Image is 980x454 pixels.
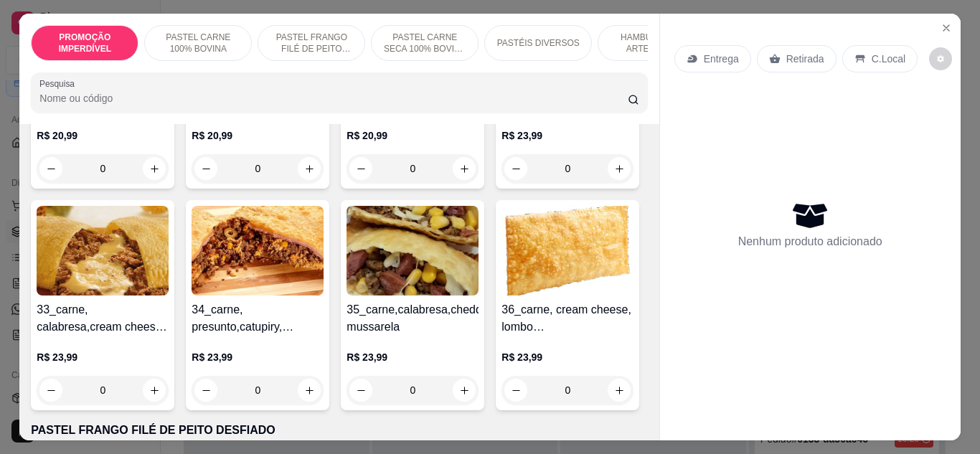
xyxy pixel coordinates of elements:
label: Pesquisa [39,77,80,90]
p: R$ 23,99 [501,350,633,364]
img: product-image [501,206,633,295]
button: Close [935,16,958,39]
img: product-image [37,206,169,295]
h4: 35_carne,calabresa,cheddar, mussarela [347,301,479,336]
p: PASTEL CARNE SECA 100% BOVINA DESFIADA [383,32,466,55]
p: R$ 23,99 [37,350,169,364]
h4: 34_carne, presunto,catupiry, mussarela [192,301,324,336]
p: PASTEL CARNE 100% BOVINA [156,32,240,55]
p: PASTEL FRANGO FILÉ DE PEITO DESFIADO [270,32,353,55]
p: HAMBÚRGUER ARTESANAL [610,32,693,55]
p: R$ 20,99 [347,128,479,143]
p: R$ 20,99 [37,128,169,143]
p: R$ 23,99 [192,350,324,364]
p: PROMOÇÃO IMPERDÍVEL [43,32,126,55]
p: Nenhum produto adicionado [738,233,882,250]
p: PASTÉIS DIVERSOS [497,37,580,49]
p: R$ 20,99 [192,128,324,143]
p: C.Local [872,52,905,66]
p: R$ 23,99 [347,350,479,364]
p: R$ 23,99 [501,128,633,143]
p: Entrega [704,52,739,66]
h4: 36_carne, cream cheese, lombo canadense,mussarela [501,301,633,336]
h4: 33_carne, calabresa,cream cheese, mussarela [37,301,169,336]
p: PASTEL FRANGO FILÉ DE PEITO DESFIADO [31,422,647,439]
p: Retirada [786,52,824,66]
button: decrease-product-quantity [929,47,952,70]
img: product-image [347,206,479,295]
img: product-image [192,206,324,295]
input: Pesquisa [39,91,628,105]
